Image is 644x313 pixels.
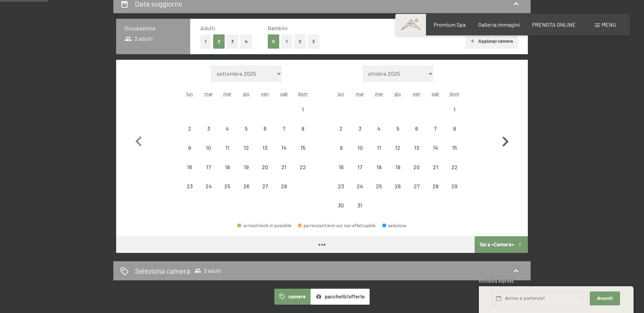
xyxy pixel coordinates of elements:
[223,91,232,97] abbr: mercoledì
[237,157,256,176] div: Thu Feb 19 2026
[388,119,407,138] div: arrivo/check-in non effettuabile
[465,33,518,49] button: Aggiungi camera
[194,267,222,274] span: 2 adulti
[294,126,312,143] div: 8
[388,138,407,157] div: Thu Mar 12 2026
[369,177,388,196] div: Wed Mar 25 2026
[256,138,274,157] div: arrivo/check-in non effettuabile
[256,119,274,138] div: arrivo/check-in non effettuabile
[293,138,312,157] div: Sun Feb 15 2026
[388,138,407,157] div: arrivo/check-in non effettuabile
[238,126,255,143] div: 5
[294,34,306,49] button: 2
[237,157,256,176] div: arrivo/check-in non effettuabile
[199,177,218,196] div: arrivo/check-in non effettuabile
[427,145,444,162] div: 14
[356,91,364,97] abbr: martedì
[351,196,369,215] div: Tue Mar 31 2026
[445,100,464,119] div: Sun Mar 01 2026
[332,145,350,162] div: 9
[351,119,369,138] div: arrivo/check-in non effettuabile
[275,126,293,143] div: 7
[351,177,369,196] div: arrivo/check-in non effettuabile
[200,164,217,182] div: 17
[369,138,388,157] div: Wed Mar 11 2026
[180,138,199,157] div: Mon Feb 09 2026
[369,119,388,138] div: arrivo/check-in non effettuabile
[408,183,425,201] div: 27
[432,91,439,97] abbr: sabato
[408,126,425,143] div: 6
[200,183,217,201] div: 24
[332,138,351,157] div: Mon Mar 09 2026
[445,119,464,138] div: Sun Mar 08 2026
[495,65,515,215] button: Mese successivo
[294,164,312,182] div: 22
[389,183,406,201] div: 26
[238,145,255,162] div: 12
[204,91,213,97] abbr: martedì
[199,138,218,157] div: Tue Feb 10 2026
[332,157,351,176] div: Mon Mar 16 2026
[389,126,406,143] div: 5
[240,34,252,49] button: 4
[332,203,350,220] div: 30
[602,21,616,28] span: Menu
[237,138,256,157] div: Thu Feb 12 2026
[370,183,387,201] div: 25
[256,145,274,162] div: 13
[407,138,426,157] div: Fri Mar 13 2026
[332,164,350,182] div: 16
[388,119,407,138] div: Thu Mar 05 2026
[311,289,370,305] button: pacchetti/offerte
[200,34,211,49] button: 1
[332,119,351,138] div: Mon Mar 02 2026
[243,91,250,97] abbr: giovedì
[407,157,426,176] div: Fri Mar 20 2026
[199,177,218,196] div: Tue Feb 24 2026
[181,183,198,201] div: 23
[280,91,288,97] abbr: sabato
[256,177,274,196] div: arrivo/check-in non effettuabile
[389,145,406,162] div: 12
[293,119,312,138] div: arrivo/check-in non effettuabile
[446,107,463,124] div: 1
[426,157,445,176] div: arrivo/check-in non effettuabile
[293,138,312,157] div: arrivo/check-in non effettuabile
[219,164,236,182] div: 18
[407,177,426,196] div: Fri Mar 27 2026
[218,157,237,176] div: Wed Feb 18 2026
[219,183,236,201] div: 25
[407,177,426,196] div: arrivo/check-in non effettuabile
[298,223,376,228] div: partenza/check-out non effettuabile
[294,145,312,162] div: 15
[238,183,255,201] div: 26
[199,157,218,176] div: Tue Feb 17 2026
[332,196,351,215] div: Mon Mar 30 2026
[427,183,444,201] div: 28
[434,21,466,28] a: Premium Spa
[597,295,613,302] span: Avanti
[351,177,369,196] div: Tue Mar 24 2026
[427,164,444,182] div: 21
[268,25,288,31] span: Bambini
[426,157,445,176] div: Sat Mar 21 2026
[426,177,445,196] div: arrivo/check-in non effettuabile
[407,157,426,176] div: arrivo/check-in non effettuabile
[227,34,238,49] button: 3
[408,145,425,162] div: 13
[426,138,445,157] div: Sat Mar 14 2026
[351,138,369,157] div: Tue Mar 10 2026
[369,157,388,176] div: Wed Mar 18 2026
[426,177,445,196] div: Sat Mar 28 2026
[332,183,350,201] div: 23
[298,91,308,97] abbr: domenica
[200,145,217,162] div: 10
[200,25,215,31] span: Adulti
[413,91,420,97] abbr: venerdì
[256,157,274,176] div: arrivo/check-in non effettuabile
[370,164,387,182] div: 18
[408,164,425,182] div: 20
[332,157,351,176] div: arrivo/check-in non effettuabile
[261,91,269,97] abbr: venerdì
